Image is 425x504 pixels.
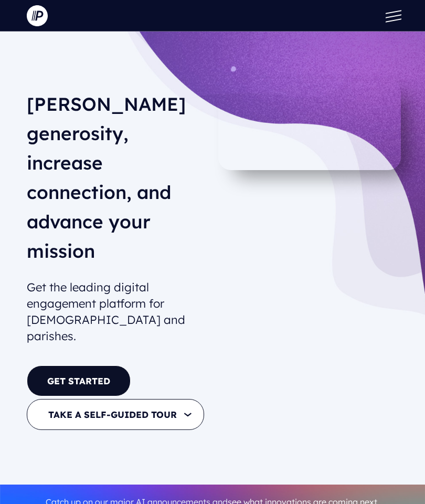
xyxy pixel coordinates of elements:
[27,399,204,430] button: TAKE A SELF-GUIDED TOUR
[27,89,204,274] h1: [PERSON_NAME] generosity, increase connection, and advance your mission
[27,275,204,348] h2: Get the leading digital engagement platform for [DEMOGRAPHIC_DATA] and parishes.
[27,365,131,396] a: GET STARTED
